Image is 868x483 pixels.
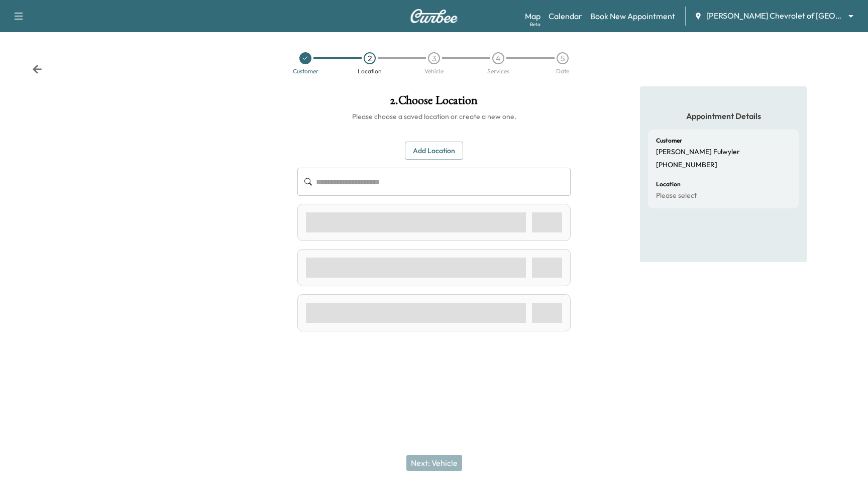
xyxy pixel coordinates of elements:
div: Vehicle [424,68,444,74]
h1: 2 . Choose Location [297,94,571,111]
h6: Customer [656,138,682,144]
div: 5 [557,52,569,64]
button: Add Location [405,142,463,160]
div: Services [487,68,509,74]
div: 2 [364,52,376,64]
a: Book New Appointment [590,10,675,22]
div: Beta [530,21,540,28]
h6: Please choose a saved location or create a new one. [297,111,571,122]
div: 3 [428,52,440,64]
div: 4 [492,52,504,64]
div: Customer [293,68,318,74]
h5: Appointment Details [648,110,799,122]
div: Location [358,68,382,74]
img: Curbee Logo [410,9,458,23]
p: [PHONE_NUMBER] [656,161,717,170]
h6: Location [656,181,681,187]
p: Please select [656,191,697,200]
a: MapBeta [525,10,540,22]
a: Calendar [549,10,582,22]
span: [PERSON_NAME] Chevrolet of [GEOGRAPHIC_DATA] [706,10,844,22]
p: [PERSON_NAME] Fulwyler [656,148,740,157]
div: Back [32,64,42,74]
div: Date [556,68,569,74]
